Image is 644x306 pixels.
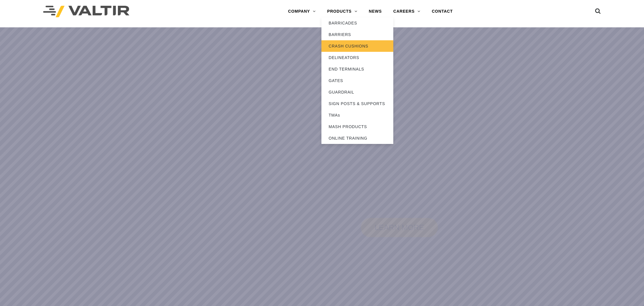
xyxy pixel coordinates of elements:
a: PRODUCTS [321,6,363,17]
a: LEARN MORE [361,218,438,237]
a: END TERMINALS [321,63,393,75]
a: DELINEATORS [321,52,393,63]
a: ONLINE TRAINING [321,132,393,144]
a: MASH PRODUCTS [321,121,393,132]
a: GUARDRAIL [321,86,393,98]
a: CONTACT [426,6,459,17]
a: CRASH CUSHIONS [321,40,393,52]
a: GATES [321,75,393,86]
a: COMPANY [282,6,321,17]
a: BARRICADES [321,17,393,29]
a: BARRIERS [321,29,393,40]
a: SIGN POSTS & SUPPORTS [321,98,393,109]
img: Valtir [43,6,129,18]
a: NEWS [363,6,388,17]
a: TMAs [321,109,393,121]
a: CAREERS [388,6,426,17]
